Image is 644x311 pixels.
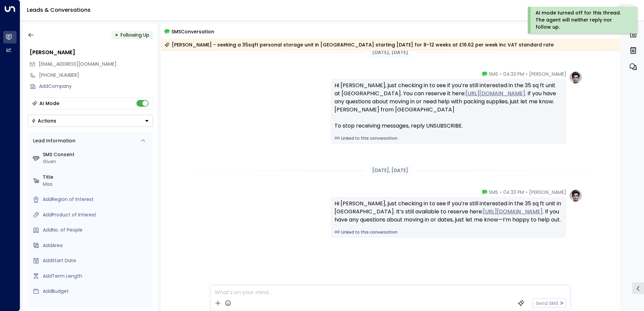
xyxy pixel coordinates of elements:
[43,303,150,310] label: Source
[43,151,150,158] label: SMS Consent
[30,48,153,57] div: [PERSON_NAME]
[500,189,502,196] span: •
[39,83,153,90] div: AddCompany
[43,211,150,218] div: AddProduct of Interest
[39,100,59,107] div: AI Mode
[28,115,153,127] button: Actions
[503,189,524,196] span: 04:33 PM
[39,72,153,79] div: [PHONE_NUMBER]
[569,189,582,202] img: profile-logo.png
[43,181,150,188] div: Miss
[536,9,628,31] div: AI mode turned off for this thread. The agent will neither reply nor follow up.
[526,71,527,77] span: •
[503,71,524,77] span: 04:33 PM
[526,189,527,196] span: •
[43,158,150,165] div: Given
[500,71,502,77] span: •
[334,229,562,235] a: Linked to this conversation
[569,71,582,84] img: profile-logo.png
[43,273,150,280] div: AddTerm Length
[31,118,56,124] div: Actions
[171,28,214,35] span: SMS Conversation
[28,115,153,127] div: Button group with a nested menu
[27,6,91,14] a: Leads & Conversations
[115,29,118,41] div: •
[164,41,554,48] div: [PERSON_NAME] - seeking a 35sqft personal storage unit in [GEOGRAPHIC_DATA] starting [DATE] for 8...
[121,32,149,38] span: Following Up
[334,135,562,141] a: Linked to this conversation
[334,200,562,224] div: Hi [PERSON_NAME], just checking in to see if you’re still interested in the 35 sq ft unit in [GEO...
[31,137,75,144] div: Lead Information
[483,208,543,216] a: [URL][DOMAIN_NAME]
[43,288,150,295] div: AddBudget
[39,61,117,67] span: [EMAIL_ADDRESS][DOMAIN_NAME]
[369,166,411,175] div: [DATE], [DATE]
[43,174,150,181] label: Title
[39,61,117,68] span: katie.baldock91@hotmail.co.uk
[465,90,525,98] a: [URL][DOMAIN_NAME]
[334,81,562,130] div: Hi [PERSON_NAME], just checking in to see if you’re still interested in the 35 sq ft unit at [GEO...
[43,227,150,234] div: AddNo. of People
[43,242,150,249] div: AddArea
[369,47,411,57] div: [DATE], [DATE]
[489,71,498,77] span: SMS
[489,189,498,196] span: SMS
[43,257,150,264] div: AddStart Date
[529,71,566,77] span: [PERSON_NAME]
[529,189,566,196] span: [PERSON_NAME]
[43,196,150,203] div: AddRegion of Interest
